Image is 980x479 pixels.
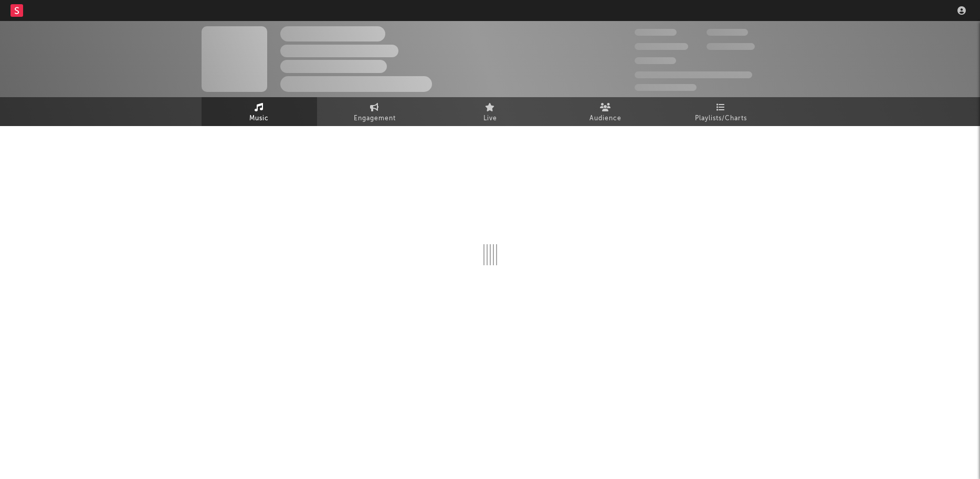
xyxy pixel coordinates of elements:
[548,97,663,126] a: Audience
[707,29,748,36] span: 100,000
[635,29,677,36] span: 300,000
[483,112,497,125] span: Live
[635,71,752,78] span: 50,000,000 Monthly Listeners
[695,112,747,125] span: Playlists/Charts
[635,43,688,50] span: 50,000,000
[635,57,676,64] span: 100,000
[317,97,433,126] a: Engagement
[663,97,779,126] a: Playlists/Charts
[354,112,396,125] span: Engagement
[635,84,697,91] span: Jump Score: 85.0
[249,112,269,125] span: Music
[202,97,317,126] a: Music
[707,43,755,50] span: 1,000,000
[433,97,548,126] a: Live
[589,112,621,125] span: Audience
